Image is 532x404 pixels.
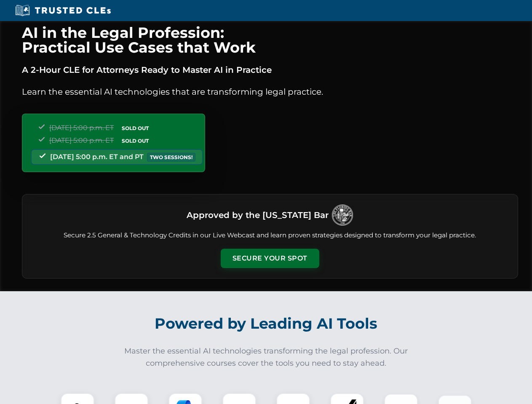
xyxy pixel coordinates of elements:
span: [DATE] 5:00 p.m. ET [49,136,114,144]
h1: AI in the Legal Profession: Practical Use Cases that Work [22,25,518,55]
span: SOLD OUT [119,124,152,133]
button: Secure Your Spot [221,249,319,268]
span: [DATE] 5:00 p.m. ET [49,124,114,132]
img: Logo [332,205,353,226]
h2: Powered by Leading AI Tools [33,309,500,338]
img: Trusted CLEs [13,4,113,17]
p: Master the essential AI technologies transforming the legal profession. Our comprehensive courses... [119,345,414,369]
p: A 2-Hour CLE for Attorneys Ready to Master AI in Practice [22,63,518,77]
span: SOLD OUT [119,136,152,145]
p: Learn the essential AI technologies that are transforming legal practice. [22,85,518,98]
p: Secure 2.5 General & Technology Credits in our Live Webcast and learn proven strategies designed ... [32,231,508,240]
h3: Approved by the [US_STATE] Bar [187,207,329,223]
